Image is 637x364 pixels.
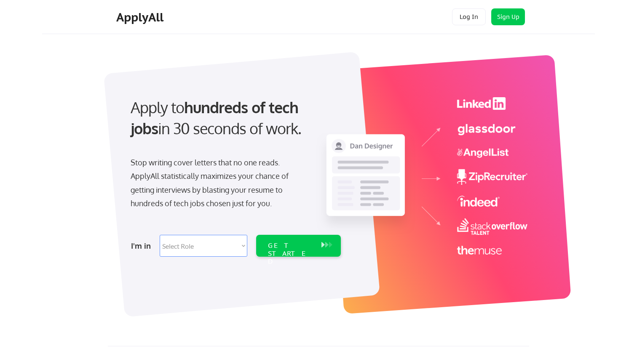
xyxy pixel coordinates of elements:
button: Sign Up [491,8,525,25]
div: Stop writing cover letters that no one reads. ApplyAll statistically maximizes your chance of get... [131,156,304,210]
div: Apply to in 30 seconds of work. [131,97,337,139]
div: ApplyAll [116,10,166,24]
button: Log In [452,8,486,25]
div: GET STARTED [268,242,313,266]
div: I'm in [131,239,155,252]
strong: hundreds of tech jobs [131,98,302,138]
